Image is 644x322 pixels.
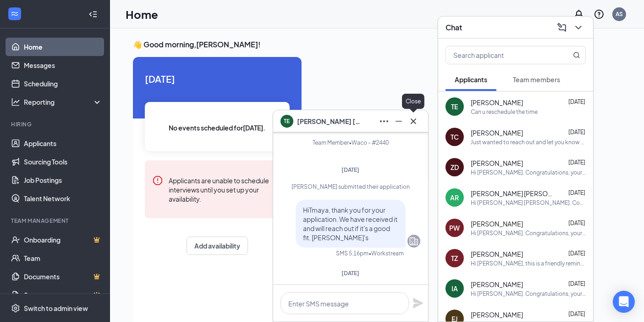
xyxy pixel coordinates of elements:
div: Close [402,94,424,109]
span: [DATE] [342,270,360,277]
div: Team Management [11,217,100,225]
svg: Error [152,175,163,186]
input: Search applicant [446,46,555,64]
svg: Minimize [393,116,404,127]
span: [DATE] [568,250,585,257]
h3: Chat [446,23,462,33]
div: Hiring [11,120,100,128]
span: [PERSON_NAME] [471,158,523,168]
a: Team [24,249,102,267]
a: Talent Network [24,189,102,208]
span: [DATE] [145,72,290,86]
span: [PERSON_NAME] [471,98,523,107]
span: [PERSON_NAME] [PERSON_NAME] [471,189,553,198]
span: [DATE] [568,220,585,226]
button: ChevronDown [571,20,586,35]
a: DocumentsCrown [24,267,102,286]
div: Team Member • Waco - #2440 [313,138,389,147]
a: SurveysCrown [24,286,102,304]
span: [DATE] [568,129,585,136]
a: Messages [24,56,102,74]
a: Scheduling [24,74,102,93]
svg: Settings [11,304,20,313]
div: IA [451,284,458,293]
span: [PERSON_NAME] [471,249,523,259]
span: [PERSON_NAME] [PERSON_NAME] [297,116,361,126]
span: [DATE] [568,159,585,166]
span: [PERSON_NAME] [471,128,523,137]
div: AS [616,10,623,18]
div: Switch to admin view [24,304,88,313]
span: [DATE] [568,98,585,105]
div: AR [451,193,459,202]
button: Add availability [187,237,248,255]
div: TZ [451,254,458,263]
div: Applicants are unable to schedule interviews until you set up your availability. [169,175,282,203]
svg: ChevronDown [573,22,584,33]
span: [DATE] [568,311,585,317]
div: Hi [PERSON_NAME] [PERSON_NAME]. Congratulations, your onsite interview with [PERSON_NAME]'s for D... [471,199,586,207]
span: [PERSON_NAME] [471,280,523,289]
span: Applicants [455,75,487,84]
span: [PERSON_NAME] [471,219,523,228]
span: [DATE] [568,189,585,196]
button: Ellipses [377,114,391,129]
div: Hi [PERSON_NAME], this is a friendly reminder. Your interview with [PERSON_NAME]'s for Team Membe... [471,260,586,267]
a: OnboardingCrown [24,231,102,249]
div: Reporting [24,97,103,107]
svg: WorkstreamLogo [10,9,19,18]
h3: 👋 Good morning, [PERSON_NAME] ! [133,40,621,50]
svg: Analysis [11,97,20,107]
a: Sourcing Tools [24,153,102,171]
div: TE [451,102,458,111]
svg: Plane [413,298,424,309]
svg: Cross [408,116,419,127]
button: Cross [406,114,421,129]
span: • Workstream [369,249,404,257]
span: [DATE] [568,280,585,287]
svg: Notifications [573,9,584,20]
span: Team members [513,75,560,84]
a: Home [24,38,102,56]
span: No events scheduled for [DATE] . [169,123,266,133]
svg: Company [408,236,419,247]
span: [DATE] [342,166,360,173]
div: PW [450,223,460,232]
svg: MagnifyingGlass [573,51,580,59]
button: Minimize [391,114,406,129]
div: Hi [PERSON_NAME]. Congratulations, your onsite interview with [PERSON_NAME]'s for Delivery Driver... [471,290,586,298]
span: HiTmaya, thank you for your application. We have received it and will reach out if it's a good fi... [303,206,397,242]
div: TC [451,132,459,141]
div: Hi [PERSON_NAME]. Congratulations, your onsite interview with [PERSON_NAME]'s for Delivery Driver... [471,169,586,176]
svg: Ellipses [379,116,390,127]
svg: Collapse [88,10,98,19]
div: ZD [451,163,459,172]
button: ComposeMessage [555,20,569,35]
div: [PERSON_NAME] submitted their application [281,183,420,191]
svg: ComposeMessage [556,22,567,33]
div: SMS 5:16pm [336,249,369,257]
h1: Home [126,6,158,22]
a: Applicants [24,134,102,153]
svg: QuestionInfo [594,9,605,20]
span: [PERSON_NAME] [471,310,523,319]
div: Just wanted to reach out and let you know that as a driver for [PERSON_NAME] we would require you... [471,138,586,146]
div: Open Intercom Messenger [613,291,635,313]
div: Hi [PERSON_NAME]. Congratulations, your onsite interview with [PERSON_NAME]'s for Delivery Driver... [471,229,586,237]
div: Can u reschedule the time [471,108,538,116]
a: Job Postings [24,171,102,189]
